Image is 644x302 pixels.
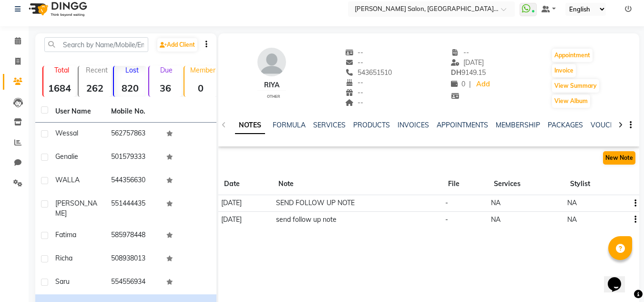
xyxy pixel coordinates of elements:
[221,198,242,207] span: [DATE]
[105,248,161,271] td: 508938013
[55,254,72,262] span: Richa
[567,198,577,207] span: NA
[591,121,628,129] a: VOUCHERS
[451,58,484,67] span: [DATE]
[257,48,286,76] img: avatar
[552,49,593,62] button: Appointment
[184,82,217,94] strong: 0
[114,82,146,94] strong: 820
[451,68,486,77] span: 9149.15
[488,173,564,195] th: Services
[221,215,242,224] span: [DATE]
[564,173,627,195] th: Stylist
[273,195,442,212] td: SEND FOLLOW UP NOTE
[437,121,488,129] a: APPOINTMENTS
[604,264,634,292] iframe: chat widget
[118,66,146,74] p: Lost
[552,79,599,93] button: View Summary
[353,121,390,129] a: PRODUCTS
[44,37,148,52] input: Search by Name/Mobile/Email/Code
[47,66,76,74] p: Total
[313,121,346,129] a: SERVICES
[445,215,448,224] span: -
[451,48,469,57] span: --
[451,80,465,88] span: 0
[151,66,182,74] p: Due
[345,78,363,87] span: --
[475,78,491,91] a: Add
[257,80,286,90] div: Riya
[55,152,78,161] span: Genalie
[451,68,461,77] span: DH
[50,101,105,123] th: User Name
[273,173,442,195] th: Note
[491,198,501,207] span: NA
[567,215,577,224] span: NA
[267,94,280,99] span: other
[43,82,76,94] strong: 1684
[603,151,635,165] button: New Note
[55,199,97,218] span: [PERSON_NAME]
[345,58,363,67] span: --
[105,101,161,123] th: Mobile No.
[442,173,488,195] th: File
[273,211,442,228] td: send follow up note
[552,64,576,77] button: Invoice
[345,48,363,57] span: --
[149,82,182,94] strong: 36
[79,82,111,94] strong: 262
[345,68,392,77] span: 543651510
[398,121,429,129] a: INVOICES
[55,230,76,239] span: Fatima
[548,121,583,129] a: PACKAGES
[105,123,161,146] td: 562757863
[82,66,111,74] p: Recent
[157,38,197,52] a: Add Client
[345,88,363,97] span: --
[188,66,217,74] p: Member
[105,224,161,248] td: 585978448
[55,129,78,137] span: Wessal
[105,193,161,224] td: 551444435
[273,121,306,129] a: FORMULA
[496,121,540,129] a: MEMBERSHIP
[491,215,501,224] span: NA
[105,146,161,169] td: 501579333
[55,176,80,184] span: WALLA
[469,79,471,89] span: |
[552,94,590,108] button: View Album
[445,198,448,207] span: -
[218,173,273,195] th: Date
[105,271,161,294] td: 554556934
[105,169,161,193] td: 544356630
[345,98,363,107] span: --
[55,277,70,286] span: Saru
[235,117,265,134] a: NOTES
